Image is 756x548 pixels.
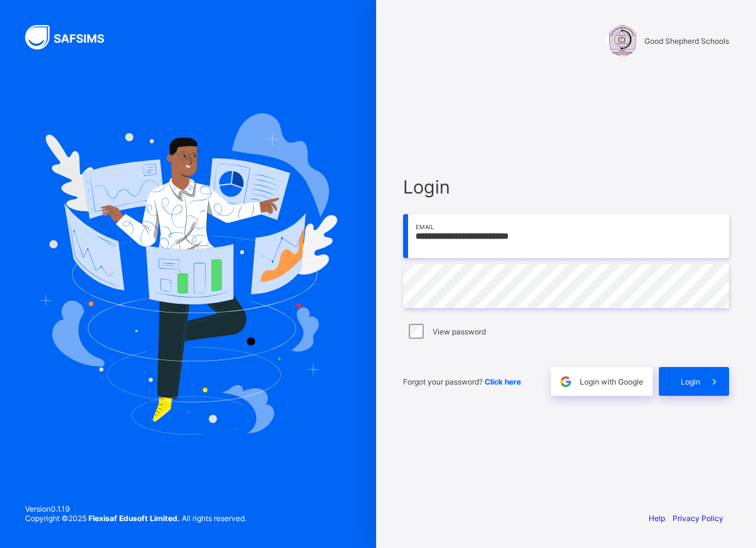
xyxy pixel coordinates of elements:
[485,377,521,386] a: Click here
[88,514,180,523] strong: Flexisaf Edusoft Limited.
[673,514,723,523] a: Privacy Policy
[403,176,729,198] span: Login
[25,25,119,49] img: SAFSIMS Logo
[403,377,521,386] span: Forgot your password?
[39,113,337,434] img: Hero Image
[559,375,573,389] img: google.396cfc9801f0270233282035f929180a.svg
[25,514,246,523] span: Copyright © 2025 All rights reserved.
[681,377,700,386] span: Login
[649,514,665,523] a: Help
[25,504,246,514] span: Version 0.1.19
[580,377,643,386] span: Login with Google
[433,327,486,336] label: View password
[644,36,729,46] span: Good Shepherd Schools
